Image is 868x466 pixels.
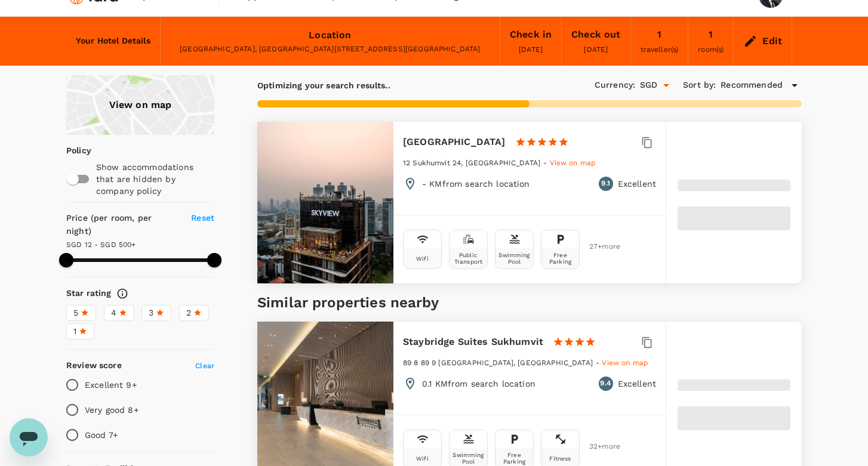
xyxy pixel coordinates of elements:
[257,79,390,91] p: Optimizing your search results..
[584,45,608,54] span: [DATE]
[762,33,782,50] div: Edit
[76,35,150,48] h6: Your Hotel Details
[66,287,112,300] h6: Star rating
[602,357,648,367] a: View on map
[66,75,214,135] a: View on map
[149,307,153,319] span: 3
[85,404,138,416] p: Very good 8+
[66,359,122,372] h6: Review score
[550,158,596,167] a: View on map
[589,243,607,251] span: 27 + more
[452,452,485,465] div: Swimming Pool
[544,252,577,265] div: Free Parking
[601,178,610,190] span: 9.1
[550,159,596,167] span: View on map
[452,252,485,265] div: Public Transport
[618,178,656,190] p: Excellent
[66,212,177,238] h6: Price (per room, per night)
[543,159,549,167] span: -
[589,443,607,450] span: 32 + more
[66,240,136,249] span: SGD 12 - SGD 500+
[186,307,191,319] span: 2
[73,325,76,338] span: 1
[73,307,78,319] span: 5
[66,144,74,156] p: Policy
[721,79,783,92] span: Recommended
[549,455,571,462] div: Fitness
[571,26,620,43] div: Check out
[422,178,530,190] p: - KM from search location
[641,45,679,54] span: traveller(s)
[96,161,213,197] p: Show accommodations that are hidden by company policy
[85,379,137,391] p: Excellent 9+
[596,359,602,367] span: -
[498,252,531,265] div: Swimming Pool
[10,418,48,456] iframe: Button to launch messaging window
[698,45,724,54] span: room(s)
[600,378,611,390] span: 9.4
[191,213,214,223] span: Reset
[657,26,661,43] div: 1
[403,359,593,367] span: 89 8 89 9 [GEOGRAPHIC_DATA], [GEOGRAPHIC_DATA]
[403,134,506,150] h6: [GEOGRAPHIC_DATA]
[683,79,716,92] h6: Sort by :
[595,79,635,92] h6: Currency :
[403,334,543,350] h6: Staybridge Suites Sukhumvit
[111,307,116,319] span: 4
[709,26,713,43] div: 1
[116,288,128,300] svg: Star ratings are awarded to properties to represent the quality of services, facilities, and amen...
[422,378,535,390] p: 0.1 KM from search location
[618,378,656,390] p: Excellent
[510,26,552,43] div: Check in
[85,429,118,441] p: Good 7+
[602,359,648,367] span: View on map
[170,44,490,55] div: [GEOGRAPHIC_DATA], [GEOGRAPHIC_DATA][STREET_ADDRESS][GEOGRAPHIC_DATA]
[498,452,531,465] div: Free Parking
[519,45,543,54] span: [DATE]
[309,27,351,44] div: Location
[658,77,675,94] button: Open
[416,455,429,462] div: Wifi
[257,293,802,312] h5: Similar properties nearby
[416,255,429,262] div: Wifi
[195,362,214,370] span: Clear
[403,159,540,167] span: 12 Sukhumvit 24, [GEOGRAPHIC_DATA]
